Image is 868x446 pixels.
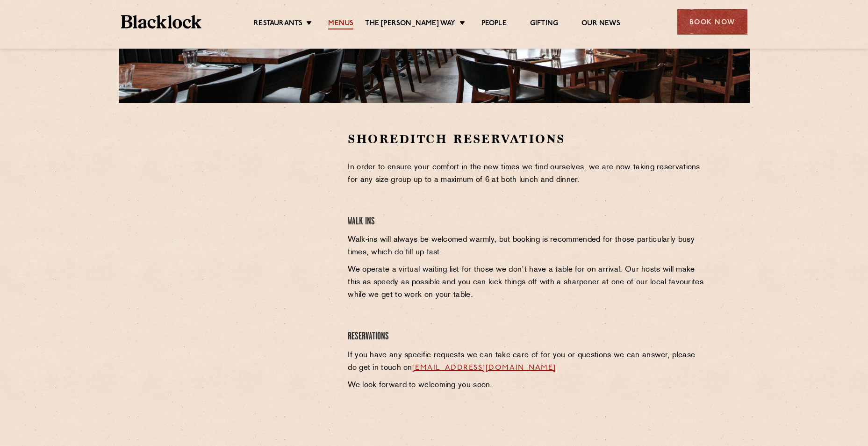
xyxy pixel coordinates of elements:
[348,131,706,147] h2: Shoreditch Reservations
[348,379,706,392] p: We look forward to welcoming you soon.
[195,131,300,272] iframe: OpenTable make booking widget
[348,161,706,187] p: In order to ensure your comfort in the new times we find ourselves, we are now taking reservation...
[677,9,747,35] div: Book Now
[348,216,706,228] h4: Walk Ins
[481,19,507,29] a: People
[581,19,620,29] a: Our News
[530,19,558,29] a: Gifting
[348,349,706,374] p: If you have any specific requests we can take care of for you or questions we can answer, please ...
[348,331,706,343] h4: Reservations
[348,234,706,259] p: Walk-ins will always be welcomed warmly, but booking is recommended for those particularly busy t...
[348,264,706,302] p: We operate a virtual waiting list for those we don’t have a table for on arrival. Our hosts will ...
[121,15,202,29] img: BL_Textured_Logo-footer-cropped.svg
[412,364,556,372] a: [EMAIL_ADDRESS][DOMAIN_NAME]
[254,19,302,29] a: Restaurants
[365,19,455,29] a: The [PERSON_NAME] Way
[328,19,353,29] a: Menus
